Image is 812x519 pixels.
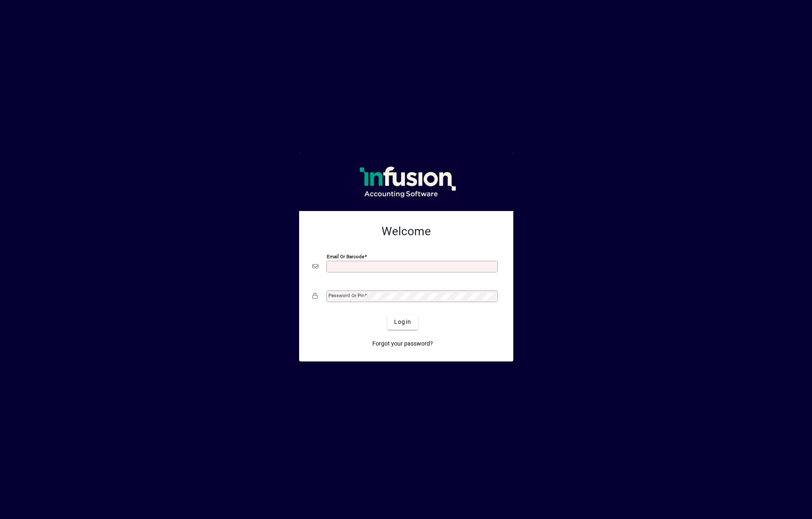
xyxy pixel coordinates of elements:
[327,253,364,259] mat-label: Email or Barcode
[387,315,418,330] button: Login
[328,293,364,298] mat-label: Password or Pin
[394,318,411,326] span: Login
[313,224,500,239] h2: Welcome
[369,336,436,351] a: Forgot your password?
[372,339,433,348] span: Forgot your password?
